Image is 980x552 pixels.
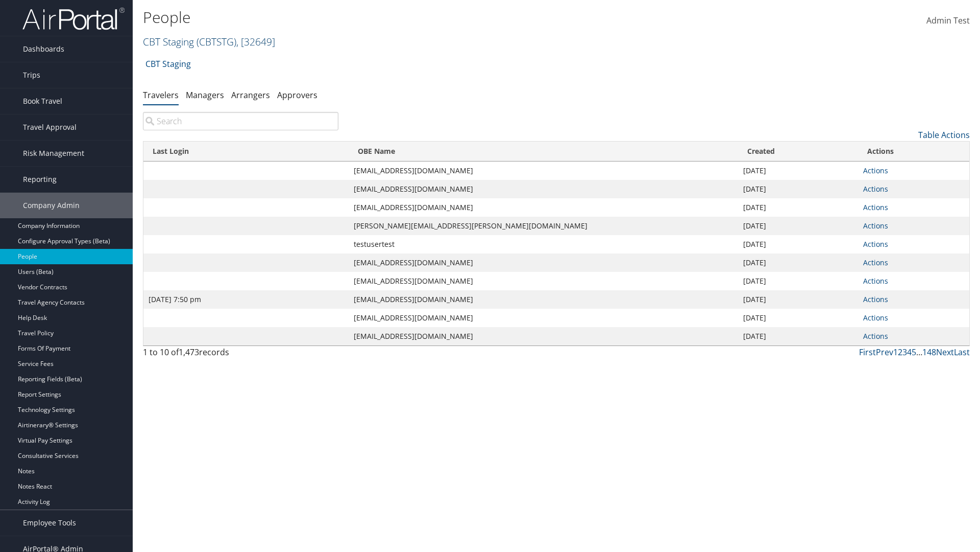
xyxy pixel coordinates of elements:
td: [DATE] [738,198,858,217]
td: [DATE] [738,254,858,272]
div: 1 to 10 of records [143,346,338,363]
span: Reporting [23,167,57,192]
a: Table Actions [918,129,970,141]
a: 148 [922,347,936,358]
td: [EMAIL_ADDRESS][DOMAIN_NAME] [349,162,738,180]
a: Actions [863,239,888,249]
td: [DATE] [738,272,858,290]
th: Last Login: activate to sort column ascending [143,142,349,162]
a: Actions [863,202,888,212]
span: Admin Test [926,15,970,26]
th: OBE Name: activate to sort column ascending [349,142,738,162]
span: Trips [23,62,40,88]
td: [DATE] [738,327,858,346]
a: Arrangers [231,89,270,101]
span: … [916,347,922,358]
th: Created: activate to sort column ascending [738,142,858,162]
td: [EMAIL_ADDRESS][DOMAIN_NAME] [349,198,738,217]
span: ( CBTSTG ) [197,35,236,49]
a: Actions [863,258,888,267]
td: [DATE] [738,290,858,309]
a: Actions [863,166,888,175]
a: CBT Staging [145,54,191,74]
td: [DATE] [738,162,858,180]
span: Employee Tools [23,510,76,536]
h1: People [143,7,694,28]
td: [EMAIL_ADDRESS][DOMAIN_NAME] [349,180,738,198]
td: [EMAIL_ADDRESS][DOMAIN_NAME] [349,327,738,346]
a: 4 [907,347,912,358]
td: [PERSON_NAME][EMAIL_ADDRESS][PERSON_NAME][DOMAIN_NAME] [349,217,738,235]
a: 3 [902,347,907,358]
span: Dashboards [23,36,64,62]
th: Actions [858,142,969,162]
td: [EMAIL_ADDRESS][DOMAIN_NAME] [349,309,738,327]
a: First [859,347,876,358]
a: Next [936,347,954,358]
span: Travel Approval [23,114,77,140]
a: Admin Test [926,5,970,37]
a: Actions [863,184,888,194]
a: CBT Staging [143,35,275,49]
a: Last [954,347,970,358]
td: [DATE] [738,180,858,198]
td: [DATE] [738,217,858,235]
a: Prev [876,347,893,358]
a: Actions [863,294,888,304]
a: Actions [863,221,888,231]
td: [DATE] [738,309,858,327]
img: airportal-logo.png [22,7,125,31]
span: 1,473 [179,347,199,358]
a: Actions [863,331,888,341]
a: 1 [893,347,898,358]
a: 5 [912,347,916,358]
a: Travelers [143,89,179,101]
span: Company Admin [23,193,80,218]
td: [DATE] 7:50 pm [143,290,349,309]
td: [DATE] [738,235,858,254]
a: Actions [863,276,888,286]
a: 2 [898,347,902,358]
td: [EMAIL_ADDRESS][DOMAIN_NAME] [349,290,738,309]
a: Managers [186,89,224,101]
td: testusertest [349,235,738,254]
a: Approvers [277,89,317,101]
span: Book Travel [23,88,62,114]
span: Risk Management [23,141,84,166]
td: [EMAIL_ADDRESS][DOMAIN_NAME] [349,272,738,290]
a: Actions [863,313,888,323]
td: [EMAIL_ADDRESS][DOMAIN_NAME] [349,254,738,272]
input: Search [143,112,338,130]
span: , [ 32649 ] [236,35,275,49]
